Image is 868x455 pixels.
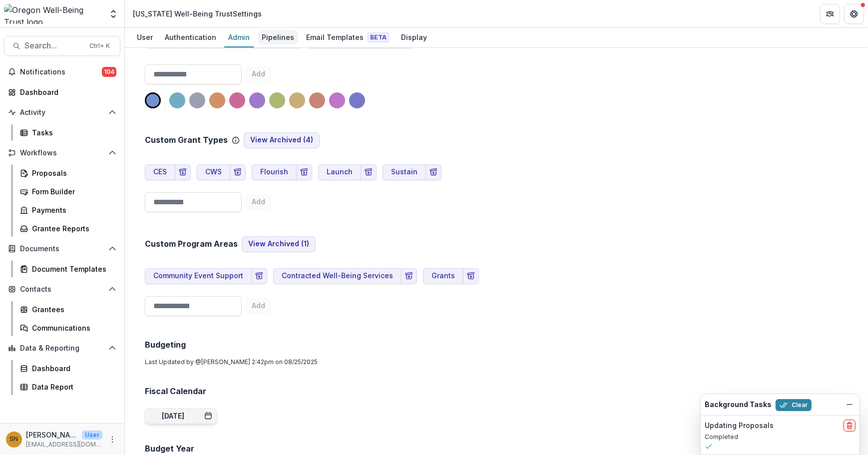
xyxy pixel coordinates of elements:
div: Proposals [32,168,112,178]
button: delete [844,420,856,432]
button: CWS [197,164,230,180]
button: More [106,434,118,446]
p: [EMAIL_ADDRESS][DOMAIN_NAME] [26,440,102,449]
h2: Budget Year [145,444,848,454]
button: Add [246,66,271,82]
button: Partners [820,4,840,24]
a: Display [397,28,431,47]
button: Open Contacts [4,281,120,297]
a: Grantees [16,301,120,318]
button: Open Data & Reporting [4,340,120,356]
div: User [133,30,157,44]
a: Admin [224,28,254,47]
button: Get Help [844,4,864,24]
a: Dashboard [16,360,120,377]
button: Search... [4,36,120,56]
button: Open Workflows [4,145,120,161]
a: Document Templates [16,261,120,277]
span: Contacts [20,285,104,294]
div: Pipelines [258,30,298,44]
button: Archive Program Area [463,268,479,284]
button: Notifications104 [4,64,120,80]
div: Email Templates [302,30,393,44]
div: Display [397,30,431,44]
div: Siri Ngai [10,436,18,443]
button: Archive Program Area [401,268,417,284]
button: Dismiss [844,399,856,411]
a: Email Templates Beta [302,28,393,47]
span: Notifications [20,68,102,76]
a: Data Report [16,379,120,395]
div: Grantee Reports [32,223,112,234]
div: Grantees [32,304,112,315]
button: View Archived (4) [244,132,320,148]
nav: breadcrumb [129,6,266,21]
span: Search... [24,41,83,50]
button: Contracted Well-Being Services [273,268,402,284]
button: Archive Program Area [251,268,267,284]
div: Document Templates [32,264,112,274]
button: Open entity switcher [106,4,120,24]
p: Completed [705,433,856,442]
div: Authentication [161,30,220,44]
button: View Archived (1) [242,236,316,252]
button: Archive Grant Type [230,164,246,180]
span: Data & Reporting [20,344,104,353]
h2: Custom Grant Types [145,135,228,145]
h2: Custom Program Areas [145,239,238,249]
button: Launch [318,164,361,180]
button: Community Event Support [145,268,252,284]
img: Oregon Well-Being Trust logo [4,4,102,24]
h2: Budgeting [145,340,848,350]
button: CES [145,164,175,180]
button: Open Activity [4,104,120,120]
a: Dashboard [4,84,120,100]
div: Payments [32,205,112,215]
h2: Fiscal Calendar [145,387,848,396]
button: Archive Grant Type [296,164,312,180]
a: Pipelines [258,28,298,47]
div: Communications [32,323,112,333]
a: Grantee Reports [16,220,120,237]
span: Documents [20,245,104,253]
span: 104 [102,67,116,77]
h2: Updating Proposals [705,422,774,430]
button: Sustain [383,164,426,180]
a: Communications [16,320,120,336]
div: Data Report [32,382,112,392]
button: Grants [423,268,463,284]
a: Tasks [16,124,120,141]
div: Ctrl + K [87,40,112,51]
button: Add [246,194,271,210]
span: Beta [368,32,389,42]
div: Admin [224,30,254,44]
span: Workflows [20,149,104,157]
button: Archive Grant Type [175,164,191,180]
a: Authentication [161,28,220,47]
h2: Background Tasks [705,401,772,409]
p: [PERSON_NAME] [26,430,78,440]
p: User [82,431,102,440]
div: Dashboard [32,363,112,374]
div: Tasks [32,127,112,138]
button: Clear [776,399,812,411]
div: Dashboard [20,87,112,97]
button: Archive Grant Type [361,164,377,180]
p: Last Updated by @ [PERSON_NAME] 2:42pm on 08/25/2025 [145,358,848,367]
a: User [133,28,157,47]
button: Archive Grant Type [426,164,441,180]
a: Form Builder [16,183,120,200]
button: Add [246,298,271,314]
button: Open Documents [4,241,120,257]
a: Payments [16,202,120,218]
div: Form Builder [32,186,112,197]
span: Activity [20,108,104,117]
button: Flourish [252,164,297,180]
div: [US_STATE] Well-Being Trust Settings [133,8,262,19]
div: [DATE] [162,412,184,421]
a: Proposals [16,165,120,181]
